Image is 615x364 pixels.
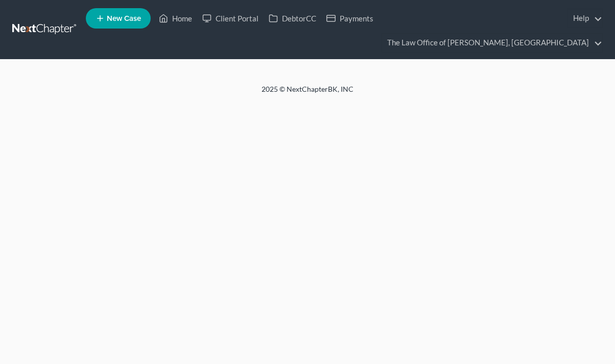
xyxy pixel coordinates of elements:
div: 2025 © NextChapterBK, INC [16,84,599,102]
a: The Law Office of [PERSON_NAME], [GEOGRAPHIC_DATA] [382,34,602,52]
a: DebtorCC [264,9,321,28]
a: Client Portal [197,9,264,28]
a: Home [154,9,197,28]
a: Help [568,9,602,28]
new-legal-case-button: New Case [86,8,151,29]
a: Payments [321,9,379,28]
